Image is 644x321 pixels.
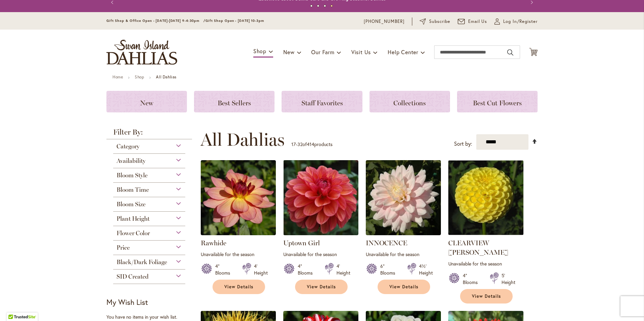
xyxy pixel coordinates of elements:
[201,251,276,257] p: Unavailable for the season
[419,263,433,276] div: 4½' Height
[307,284,336,290] span: View Details
[215,263,234,276] div: 4" Blooms
[463,272,482,286] div: 4" Blooms
[117,215,150,222] span: Plant Height
[454,138,472,150] label: Sort by:
[330,5,333,7] button: 4 of 4
[317,5,319,7] button: 2 of 4
[336,263,350,276] div: 4' Height
[448,260,523,267] p: Unavailable for the season
[117,172,148,179] span: Bloom Style
[388,48,418,56] span: Help Center
[460,289,513,304] a: View Details
[106,314,196,320] div: You have no items in your wish list.
[200,130,285,150] span: All Dahlias
[224,284,253,290] span: View Details
[311,48,334,56] span: Our Farm
[201,160,276,235] img: Rawhide
[369,91,450,112] a: Collections
[502,272,515,286] div: 5' Height
[393,99,426,107] span: Collections
[291,141,296,147] span: 17
[5,297,24,316] iframe: Launch Accessibility Center
[254,263,268,276] div: 4' Height
[117,143,139,150] span: Category
[283,239,320,247] a: Uptown Girl
[106,129,192,139] strong: Filter By:
[112,74,123,79] a: Home
[457,91,538,112] a: Best Cut Flowers
[194,91,275,112] a: Best Sellers
[378,280,430,294] a: View Details
[366,160,441,235] img: INNOCENCE
[301,99,343,107] span: Staff Favorites
[468,18,487,25] span: Email Us
[117,244,130,251] span: Price
[283,160,358,235] img: Uptown Girl
[503,18,538,25] span: Log In/Register
[213,280,265,294] a: View Details
[283,48,294,56] span: New
[389,284,418,290] span: View Details
[494,18,538,25] a: Log In/Register
[253,47,266,55] span: Shop
[117,186,149,193] span: Bloom Time
[295,280,348,294] a: View Details
[106,91,187,112] a: New
[380,263,399,276] div: 6" Blooms
[156,74,176,79] strong: All Dahlias
[458,18,487,25] a: Email Us
[117,201,146,208] span: Bloom Size
[283,230,358,237] a: Uptown Girl
[310,5,313,7] button: 1 of 4
[473,99,522,107] span: Best Cut Flowers
[297,141,302,147] span: 32
[135,74,144,79] a: Shop
[117,258,167,266] span: Black/Dark Foliage
[472,293,501,299] span: View Details
[366,230,441,237] a: INNOCENCE
[283,251,358,257] p: Unavailable for the season
[448,230,523,237] a: CLEARVIEW DANIEL
[324,5,326,7] button: 3 of 4
[106,19,205,23] span: Gift Shop & Office Open - [DATE]-[DATE] 9-4:30pm /
[307,141,314,147] span: 414
[429,18,450,25] span: Subscribe
[205,19,264,23] span: Gift Shop Open - [DATE] 10-3pm
[117,157,146,165] span: Availability
[351,48,371,56] span: Visit Us
[140,99,153,107] span: New
[201,230,276,237] a: Rawhide
[366,251,441,257] p: Unavailable for the season
[291,139,332,150] p: - of products
[117,273,149,280] span: SID Created
[282,91,362,112] a: Staff Favorites
[366,239,407,247] a: INNOCENCE
[364,18,405,25] a: [PHONE_NUMBER]
[448,239,508,256] a: CLEARVIEW [PERSON_NAME]
[201,239,226,247] a: Rawhide
[218,99,251,107] span: Best Sellers
[106,40,177,65] a: store logo
[448,160,523,235] img: CLEARVIEW DANIEL
[298,263,317,276] div: 4" Blooms
[420,18,450,25] a: Subscribe
[106,297,148,307] strong: My Wish List
[117,229,150,237] span: Flower Color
